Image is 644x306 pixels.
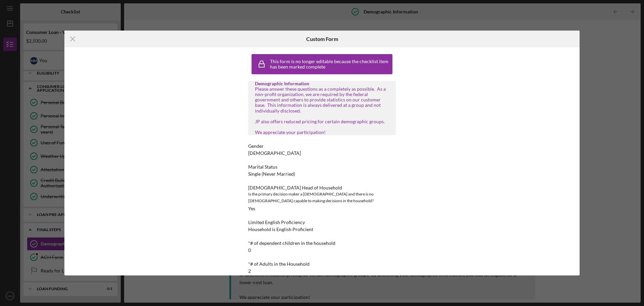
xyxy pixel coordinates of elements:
[248,191,396,204] div: Is the primary decision maker a [DEMOGRAPHIC_DATA] and there is no [DEMOGRAPHIC_DATA] capable to ...
[248,143,396,149] div: Gender
[248,248,251,253] div: 0
[306,36,338,42] h6: Custom Form
[248,206,255,211] div: Yes
[248,171,295,177] div: Single (Never Married)
[248,268,251,274] div: 2
[270,59,391,70] div: This form is no longer editable because the checklist item has been marked complete
[248,164,396,170] div: Marital Status
[248,220,396,225] div: Limited English Proficiency
[255,86,389,135] div: Please answer these questions as a completely as possible. As a non-profit organization, we are r...
[255,81,389,86] div: Demographic Information
[248,150,301,156] div: [DEMOGRAPHIC_DATA]
[248,241,396,246] div: *# of dependent children in the household
[248,261,396,267] div: *# of Adults in the Household
[248,227,313,232] div: Household is English Proficient
[248,185,396,190] div: [DEMOGRAPHIC_DATA] Head of Household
